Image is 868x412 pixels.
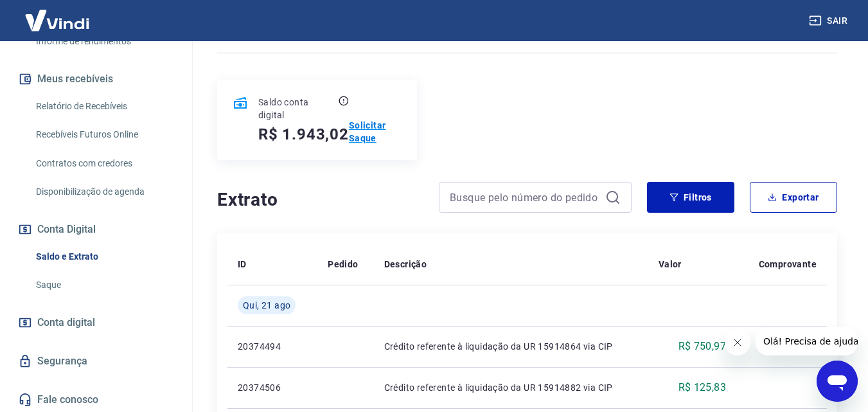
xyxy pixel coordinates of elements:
a: Conta digital [15,309,177,337]
iframe: Botão para abrir a janela de mensagens [817,361,858,402]
a: Segurança [15,347,177,375]
p: Crédito referente à liquidação da UR 15914864 via CIP [384,340,638,353]
p: R$ 125,83 [678,380,727,395]
a: Saque [31,272,177,298]
img: Vindi [15,1,99,40]
button: Exportar [750,182,837,213]
p: R$ 750,97 [678,339,727,354]
button: Meus recebíveis [15,65,177,93]
p: Valor [659,258,682,271]
p: Comprovante [759,258,817,271]
p: Pedido [328,258,358,271]
p: ID [238,258,247,271]
button: Filtros [647,182,734,213]
iframe: Fechar mensagem [725,330,750,355]
a: Saldo e Extrato [31,244,177,270]
p: Crédito referente à liquidação da UR 15914882 via CIP [384,381,638,394]
a: Recebíveis Futuros Online [31,121,177,148]
iframe: Mensagem da empresa [756,327,858,355]
h4: Extrato [217,187,423,213]
input: Busque pelo número do pedido [450,188,600,207]
a: Disponibilização de agenda [31,179,177,205]
span: Olá! Precisa de ajuda? [8,9,108,19]
button: Conta Digital [15,215,177,244]
p: Saldo conta digital [258,96,336,121]
p: Descrição [384,258,427,271]
button: Sair [806,9,853,33]
a: Relatório de Recebíveis [31,93,177,120]
h5: R$ 1.943,02 [258,124,349,145]
a: Solicitar Saque [349,119,402,145]
a: Informe de rendimentos [31,28,177,55]
p: 20374506 [238,381,307,394]
span: Qui, 21 ago [243,299,290,312]
p: 20374494 [238,340,307,353]
span: Conta digital [37,314,95,332]
a: Contratos com credores [31,150,177,177]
